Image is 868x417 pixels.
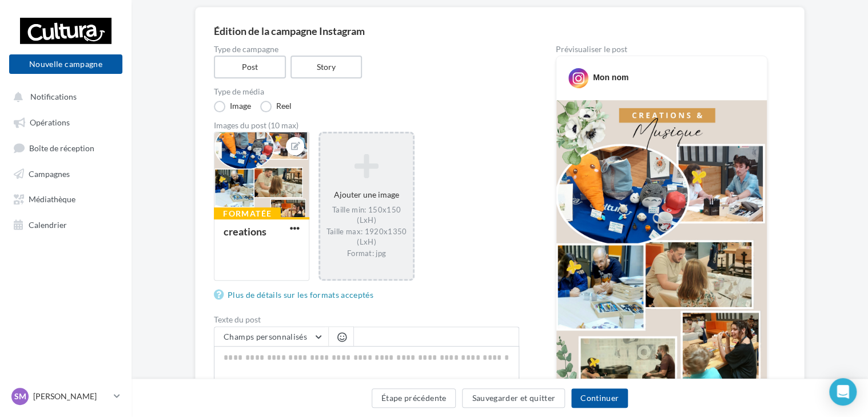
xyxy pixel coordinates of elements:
label: Texte du post [214,316,519,324]
span: Notifications [30,92,77,101]
div: Open Intercom Messenger [829,378,857,406]
label: Story [290,56,363,78]
div: Images du post (10 max) [214,121,519,129]
div: creations [224,225,266,238]
button: Champs personnalisés [214,327,328,347]
span: Champs personnalisés [224,332,307,341]
span: Médiathèque [29,194,75,204]
span: Campagnes [29,168,70,178]
a: Calendrier [7,214,125,234]
span: Calendrier [29,219,67,229]
button: Continuer [571,388,628,408]
label: Type de campagne [214,45,519,53]
button: Notifications [7,86,120,107]
label: Image [214,101,251,112]
a: Opérations [7,111,125,132]
div: Formatée [214,207,281,220]
button: Nouvelle campagne [9,54,122,74]
div: Mon nom [593,72,628,83]
a: Plus de détails sur les formats acceptés [214,288,378,302]
span: Opérations [30,117,70,127]
span: Boîte de réception [29,143,94,152]
span: SM [14,391,26,402]
a: Campagnes [7,163,125,183]
a: SM [PERSON_NAME] [9,385,122,407]
div: Prévisualiser le post [556,45,767,53]
button: Sauvegarder et quitter [462,388,565,408]
label: Reel [260,101,292,112]
button: Étape précédente [372,388,456,408]
label: Type de média [214,88,519,96]
div: Édition de la campagne Instagram [214,26,786,36]
a: Médiathèque [7,188,125,208]
a: Boîte de réception [7,137,125,158]
p: [PERSON_NAME] [33,391,109,402]
label: Post [214,56,286,78]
